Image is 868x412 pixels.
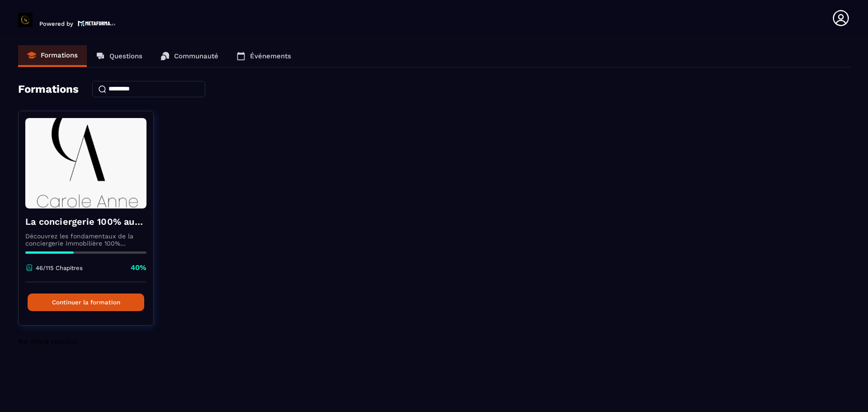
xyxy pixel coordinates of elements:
[18,83,79,95] h4: Formations
[28,294,144,311] button: Continuer la formation
[250,52,291,60] p: Événements
[25,118,146,208] img: formation-background
[18,337,77,346] span: No more results!
[174,52,218,60] p: Communauté
[41,51,78,59] p: Formations
[151,45,227,67] a: Communauté
[227,45,300,67] a: Événements
[25,215,146,228] h4: La conciergerie 100% automatisée
[109,52,142,60] p: Questions
[18,111,165,337] a: formation-backgroundLa conciergerie 100% automatiséeDécouvrez les fondamentaux de la conciergerie...
[87,45,151,67] a: Questions
[78,19,116,27] img: logo
[131,263,146,273] p: 40%
[39,20,73,27] p: Powered by
[18,13,33,27] img: logo-branding
[18,45,87,67] a: Formations
[25,232,146,247] p: Découvrez les fondamentaux de la conciergerie immobilière 100% automatisée. Cette formation est c...
[36,265,83,271] p: 46/115 Chapitres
